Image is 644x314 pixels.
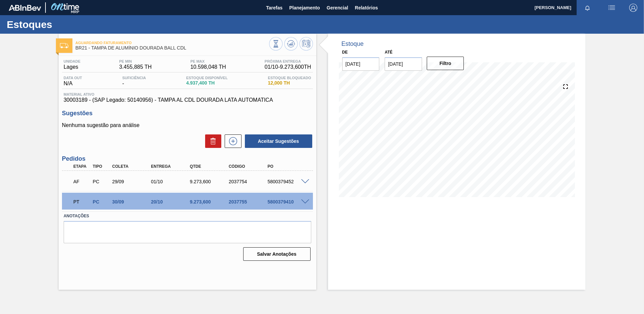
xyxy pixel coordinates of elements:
div: 9.273,600 [188,199,232,205]
span: PE MAX [190,59,226,63]
div: Aceitar Sugestões [241,134,313,149]
div: Tipo [91,164,111,169]
div: - [121,76,148,87]
div: 30/09/2025 [110,199,154,205]
img: Ícone [60,43,68,48]
div: Qtde [188,164,232,169]
div: Pedido de Compra [91,179,111,184]
div: Excluir Sugestões [202,134,221,148]
span: Planejamento [289,4,320,12]
span: Gerencial [327,4,348,12]
div: Etapa [72,164,92,169]
span: 01/10 - 9.273,600 TH [265,64,311,70]
button: Aceitar Sugestões [245,134,312,148]
span: Próxima Entrega [265,59,311,63]
h1: Estoques [7,21,126,28]
div: 20/10/2025 [149,199,193,205]
span: Relatórios [355,4,378,12]
span: 30003189 - (SAP Legado: 50140956) - TAMPA AL CDL DOURADA LATA AUTOMATICA [64,97,311,103]
span: Tarefas [266,4,283,12]
span: Suficiência [122,76,146,80]
span: 12,000 TH [268,81,311,86]
button: Salvar Anotações [243,247,311,261]
div: 2037754 [227,179,270,184]
span: 10.598,048 TH [190,64,226,70]
label: Anotações [64,211,311,221]
h3: Sugestões [62,110,313,117]
div: Entrega [149,164,193,169]
span: Data out [64,76,82,80]
span: Aguardando Faturamento [75,41,269,45]
button: Notificações [577,3,598,12]
div: 5800379410 [266,199,309,205]
span: Lages [64,64,80,70]
h3: Pedidos [62,155,313,162]
input: dd/mm/yyyy [385,57,422,71]
button: Filtro [427,57,464,70]
label: Até [385,50,392,55]
p: AF [73,179,90,184]
div: 01/10/2025 [149,179,193,184]
p: PT [73,199,90,205]
label: De [342,50,348,55]
div: 29/09/2025 [110,179,154,184]
button: Atualizar Gráfico [284,37,298,51]
span: BR21 - TAMPA DE ALUMÍNIO DOURADA BALL CDL [75,45,269,51]
span: Estoque Bloqueado [268,76,311,80]
img: TNhmsLtSVTkK8tSr43FrP2fwEKptu5GPRR3wAAAABJRU5ErkJggg== [9,5,41,11]
div: Estoque [342,40,364,48]
div: N/A [62,76,84,87]
img: Logout [629,4,637,12]
div: Código [227,164,270,169]
div: 2037755 [227,199,270,205]
span: Estoque Disponível [186,76,228,80]
div: Pedido de Compra [91,199,111,205]
span: Unidade [64,59,80,63]
div: 5800379452 [266,179,309,184]
span: Material ativo [64,92,311,96]
div: Aguardando Faturamento [72,174,92,189]
p: Nenhuma sugestão para análise [62,122,313,128]
span: PE MIN [119,59,152,63]
div: Pedido em Trânsito [72,194,92,209]
button: Programar Estoque [299,37,313,51]
span: 4.937,400 TH [186,81,228,86]
div: PO [266,164,309,169]
img: userActions [608,4,616,12]
div: Coleta [110,164,154,169]
span: 3.455,885 TH [119,64,152,70]
div: 9.273,600 [188,179,232,184]
div: Nova sugestão [221,134,241,148]
input: dd/mm/yyyy [342,57,380,71]
button: Visão Geral dos Estoques [269,37,283,51]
